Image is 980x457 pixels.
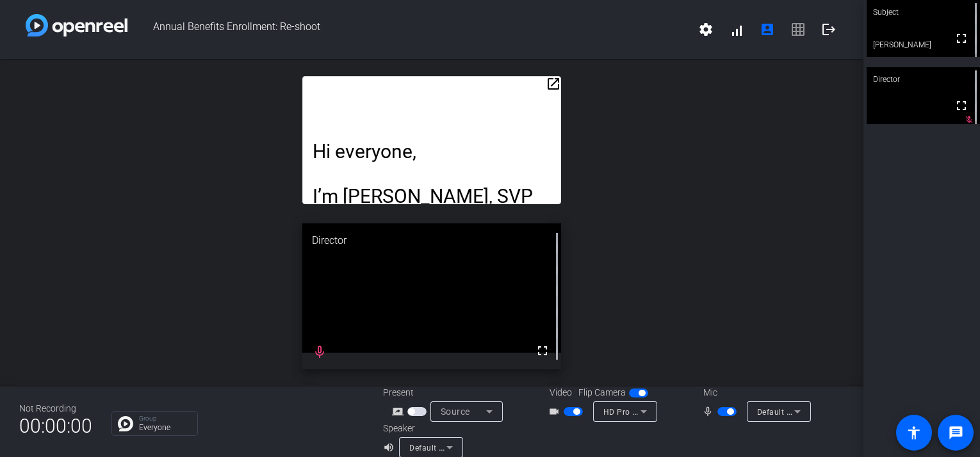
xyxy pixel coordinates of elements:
[19,402,92,415] div: Not Recording
[127,14,690,45] span: Annual Benefits Enrollment: Re-shoot
[313,185,551,252] p: I’m [PERSON_NAME], SVP of Total Rewards at [GEOGRAPHIC_DATA].
[757,406,976,417] span: Default - Microphone (HD Pro Webcam C920) (046d:08e5)
[383,422,460,435] div: Speaker
[546,76,561,92] mat-icon: open_in_new
[383,386,511,399] div: Present
[698,22,714,37] mat-icon: settings
[19,410,92,442] span: 00:00:00
[118,416,133,431] img: Chat Icon
[578,386,626,399] span: Flip Camera
[26,14,127,36] img: white-gradient.svg
[302,223,561,258] div: Director
[409,442,660,453] span: Default - Headphones (HP USB-C Dock Audio Headset) (03f0:056b)
[139,415,191,422] p: Group
[690,386,819,399] div: Mic
[392,404,407,419] mat-icon: screen_share_outline
[548,404,564,419] mat-icon: videocam_outline
[383,440,398,455] mat-icon: volume_up
[821,22,837,37] mat-icon: logout
[441,406,470,417] span: Source
[954,31,969,46] mat-icon: fullscreen
[139,424,191,431] p: Everyone
[948,425,963,440] mat-icon: message
[313,140,551,163] p: Hi everyone,
[721,14,752,45] button: signal_cellular_alt
[702,404,717,419] mat-icon: mic_none
[603,406,735,417] span: HD Pro Webcam C920 (046d:08e5)
[550,386,572,399] span: Video
[906,425,922,440] mat-icon: accessibility
[535,343,550,358] mat-icon: fullscreen
[760,22,775,37] mat-icon: account_box
[867,67,980,92] div: Director
[954,98,969,113] mat-icon: fullscreen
